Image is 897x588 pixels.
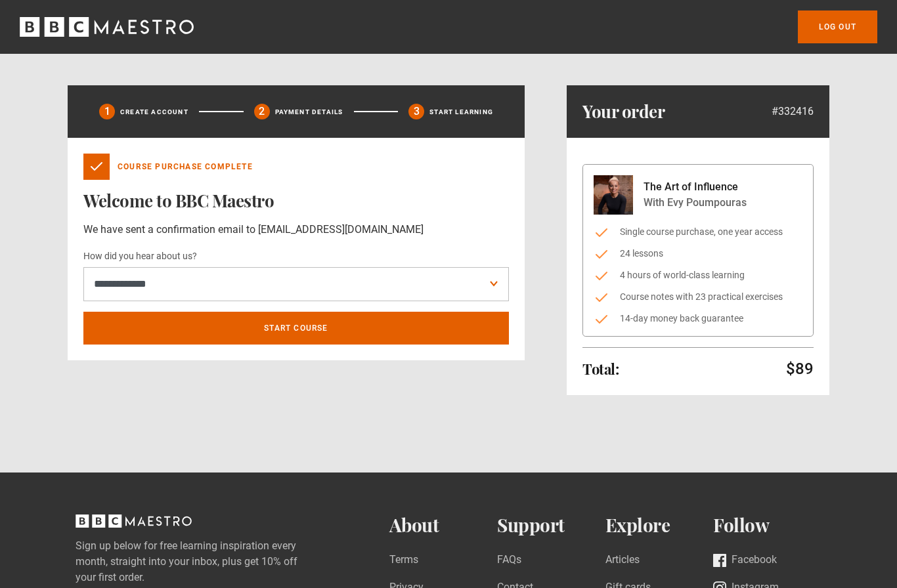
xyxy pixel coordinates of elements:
[83,222,509,238] p: We have sent a confirmation email to [EMAIL_ADDRESS][DOMAIN_NAME]
[594,312,802,325] li: 14-day money back guarantee
[497,552,521,570] a: FAQs
[772,104,814,119] p: #332416
[83,190,509,211] h1: Welcome to BBC Maestro
[594,290,802,304] li: Course notes with 23 practical exercises
[20,17,194,37] svg: BBC Maestro
[594,225,802,239] li: Single course purchase, one year access
[76,519,192,532] a: BBC Maestro, back to top
[275,107,343,117] p: Payment details
[798,10,877,43] a: Log out
[83,249,197,264] label: How did you hear about us?
[83,312,509,345] a: Start course
[118,161,253,173] p: Course Purchase Complete
[582,101,665,122] h1: Your order
[713,552,777,570] a: Facebook
[594,268,802,282] li: 4 hours of world-class learning
[429,107,493,117] p: Start learning
[389,514,498,536] h2: About
[408,104,424,119] div: 3
[786,358,814,379] p: $89
[76,538,337,585] label: Sign up below for free learning inspiration every month, straight into your inbox, plus get 10% o...
[644,195,747,211] p: With Evy Poumpouras
[120,107,188,117] p: Create Account
[76,514,192,528] svg: BBC Maestro, back to top
[605,514,714,536] h2: Explore
[605,552,640,570] a: Articles
[644,179,747,195] p: The Art of Influence
[254,104,270,119] div: 2
[594,247,802,261] li: 24 lessons
[99,104,115,119] div: 1
[497,514,605,536] h2: Support
[389,552,418,570] a: Terms
[713,514,821,536] h2: Follow
[582,361,619,377] h2: Total:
